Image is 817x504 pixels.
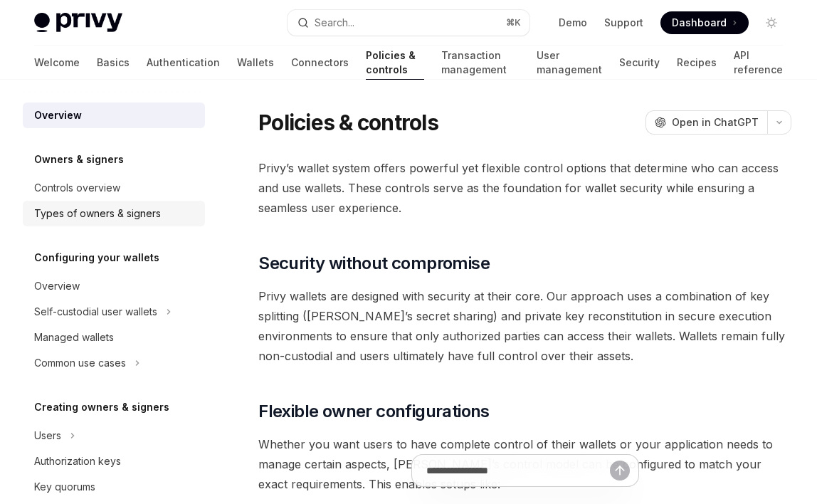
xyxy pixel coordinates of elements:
[34,13,122,33] img: light logo
[258,252,490,275] span: Security without compromise
[258,434,791,494] span: Whether you want users to have complete control of their wallets or your application needs to man...
[34,278,80,295] div: Overview
[34,179,120,196] div: Controls overview
[34,205,161,222] div: Types of owners & signers
[34,151,124,168] h5: Owners & signers
[672,16,727,30] span: Dashboard
[258,286,791,366] span: Privy wallets are designed with security at their core. Our approach uses a combination of key sp...
[672,115,759,130] span: Open in ChatGPT
[366,46,424,80] a: Policies & controls
[34,107,82,124] div: Overview
[34,399,169,416] h5: Creating owners & signers
[660,11,749,34] a: Dashboard
[315,14,354,31] div: Search...
[34,303,157,320] div: Self-custodial user wallets
[147,46,220,80] a: Authentication
[258,158,791,218] span: Privy’s wallet system offers powerful yet flexible control options that determine who can access ...
[23,175,205,201] a: Controls overview
[258,110,438,135] h1: Policies & controls
[23,325,205,350] a: Managed wallets
[677,46,717,80] a: Recipes
[604,16,643,30] a: Support
[23,448,205,474] a: Authorization keys
[506,17,521,28] span: ⌘ K
[34,46,80,80] a: Welcome
[619,46,660,80] a: Security
[537,46,602,80] a: User management
[23,103,205,128] a: Overview
[441,46,520,80] a: Transaction management
[34,453,121,470] div: Authorization keys
[734,46,783,80] a: API reference
[97,46,130,80] a: Basics
[34,355,126,372] div: Common use cases
[34,329,114,346] div: Managed wallets
[291,46,349,80] a: Connectors
[258,400,490,423] span: Flexible owner configurations
[23,201,205,226] a: Types of owners & signers
[237,46,274,80] a: Wallets
[288,10,529,36] button: Search...⌘K
[645,110,767,135] button: Open in ChatGPT
[760,11,783,34] button: Toggle dark mode
[34,249,159,266] h5: Configuring your wallets
[34,478,95,495] div: Key quorums
[559,16,587,30] a: Demo
[23,273,205,299] a: Overview
[34,427,61,444] div: Users
[23,474,205,500] a: Key quorums
[610,461,630,481] button: Send message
